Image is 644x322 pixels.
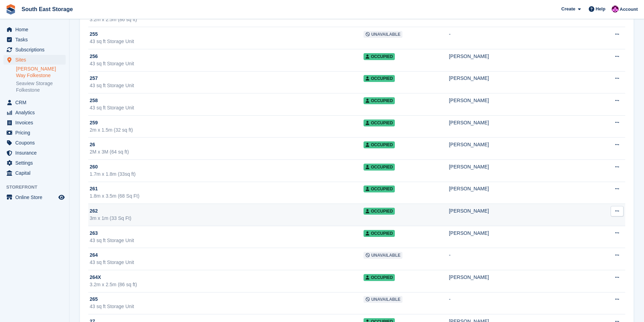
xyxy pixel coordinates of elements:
span: 262 [90,207,98,215]
span: Help [596,6,605,13]
div: 2M x 3M (64 sq ft) [90,148,364,156]
td: - [449,248,594,270]
a: menu [3,158,66,168]
a: menu [3,138,66,148]
div: 3m x 1m (33 Sq Ft) [90,215,364,222]
div: [PERSON_NAME] [449,274,594,281]
span: 259 [90,119,98,126]
a: menu [3,25,66,34]
span: 260 [90,163,98,171]
span: Tasks [15,35,57,44]
a: South East Storage [19,3,76,15]
span: 258 [90,97,98,104]
a: menu [3,192,66,202]
span: Occupied [364,53,395,60]
div: [PERSON_NAME] [449,207,594,215]
a: menu [3,55,66,65]
span: Analytics [15,108,57,117]
div: 1.8m x 3.5m (68 Sq Ft) [90,192,364,200]
div: 3.2m x 2.5m (86 sq ft) [90,16,364,23]
span: 261 [90,185,98,192]
div: 43 sq ft Storage Unit [90,259,364,266]
div: 1.7m x 1.8m (33sq ft) [90,171,364,178]
a: menu [3,118,66,127]
span: Unavailable [364,31,402,38]
span: Storefront [6,184,69,191]
span: 256 [90,53,98,60]
span: 257 [90,75,98,82]
div: 43 sq ft Storage Unit [90,82,364,89]
span: Occupied [364,185,395,192]
span: Occupied [364,274,395,281]
span: Coupons [15,138,57,148]
a: [PERSON_NAME] Way Folkestone [16,66,66,79]
a: menu [3,148,66,158]
span: Occupied [364,164,395,171]
span: Subscriptions [15,45,57,55]
a: menu [3,128,66,138]
div: 43 sq ft Storage Unit [90,237,364,244]
div: 2m x 1.5m (32 sq ft) [90,126,364,134]
a: menu [3,35,66,44]
a: menu [3,45,66,55]
div: [PERSON_NAME] [449,97,594,104]
div: [PERSON_NAME] [449,230,594,237]
span: 26 [90,141,95,148]
div: 3.2m x 2.5m (86 sq ft) [90,281,364,288]
div: [PERSON_NAME] [449,141,594,148]
span: Occupied [364,230,395,237]
div: 43 sq ft Storage Unit [90,104,364,112]
span: Occupied [364,119,395,126]
span: 264X [90,274,101,281]
span: Occupied [364,141,395,148]
a: menu [3,168,66,178]
span: Pricing [15,128,57,138]
span: Unavailable [364,296,402,303]
span: Invoices [15,118,57,127]
span: Online Store [15,192,57,202]
span: Unavailable [364,252,402,259]
span: Insurance [15,148,57,158]
span: 255 [90,31,98,38]
span: Sites [15,55,57,65]
a: Preview store [57,193,66,201]
span: 265 [90,296,98,303]
div: 43 sq ft Storage Unit [90,38,364,45]
div: 43 sq ft Storage Unit [90,60,364,67]
span: Occupied [364,97,395,104]
td: - [449,27,594,49]
a: Seaview Storage Folkestone [16,80,66,93]
div: [PERSON_NAME] [449,119,594,126]
span: Home [15,25,57,34]
div: [PERSON_NAME] [449,75,594,82]
div: [PERSON_NAME] [449,163,594,171]
span: Occupied [364,208,395,215]
div: 43 sq ft Storage Unit [90,303,364,310]
span: Create [561,6,575,13]
span: 263 [90,230,98,237]
div: [PERSON_NAME] [449,53,594,60]
td: - [449,292,594,314]
span: Occupied [364,75,395,82]
span: Capital [15,168,57,178]
span: Account [620,6,638,13]
img: stora-icon-8386f47178a22dfd0bd8f6a31ec36ba5ce8667c1dd55bd0f319d3a0aa187defe.svg [6,4,16,15]
img: Simon Coulson [612,6,619,13]
div: [PERSON_NAME] [449,185,594,192]
span: Settings [15,158,57,168]
span: CRM [15,98,57,107]
span: 264 [90,251,98,259]
a: menu [3,108,66,117]
a: menu [3,98,66,107]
